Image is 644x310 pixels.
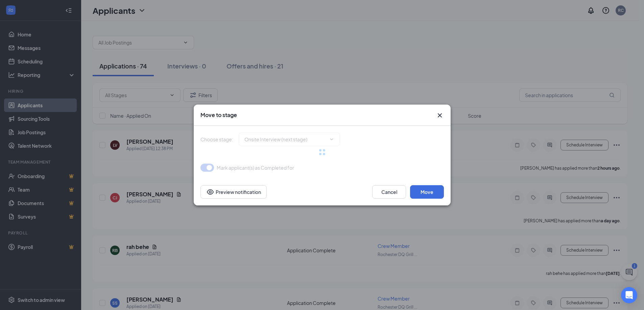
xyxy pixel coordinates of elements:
div: Open Intercom Messenger [621,287,637,303]
button: Move [410,185,444,199]
button: Preview notificationEye [200,185,267,199]
h3: Move to stage [200,111,237,119]
button: Close [436,111,444,119]
svg: Eye [206,188,214,196]
button: Cancel [372,185,406,199]
svg: Cross [436,111,444,119]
